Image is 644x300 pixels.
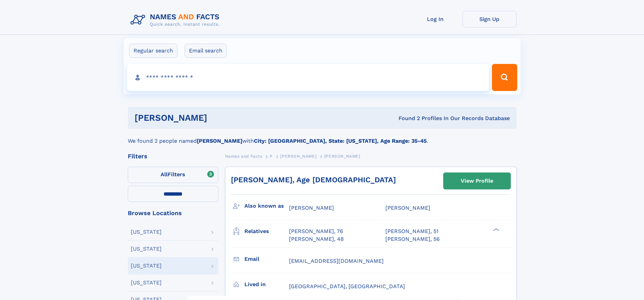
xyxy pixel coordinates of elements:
a: Log In [408,11,462,27]
b: City: [GEOGRAPHIC_DATA], State: [US_STATE], Age Range: 35-45 [254,138,427,144]
div: We found 2 people named with . [128,129,517,145]
span: [PERSON_NAME] [289,205,334,211]
label: Filters [128,167,218,183]
span: All [161,171,168,178]
div: ❯ [492,228,500,232]
a: Names and Facts [225,152,262,160]
div: View Profile [461,173,493,189]
h3: Email [244,253,289,265]
a: P [270,152,273,160]
a: [PERSON_NAME], 76 [289,228,343,235]
input: search input [127,64,489,91]
a: [PERSON_NAME], 56 [385,235,440,243]
span: [PERSON_NAME] [280,154,316,159]
span: [EMAIL_ADDRESS][DOMAIN_NAME] [289,258,384,264]
a: [PERSON_NAME], Age [DEMOGRAPHIC_DATA] [231,176,396,184]
div: [US_STATE] [131,263,162,269]
h3: Relatives [244,226,289,237]
a: [PERSON_NAME] [280,152,316,160]
span: [GEOGRAPHIC_DATA], [GEOGRAPHIC_DATA] [289,283,405,290]
h3: Also known as [244,200,289,212]
span: P [270,154,273,159]
b: [PERSON_NAME] [197,138,242,144]
div: [US_STATE] [131,280,162,285]
label: Email search [185,44,227,58]
a: [PERSON_NAME], 51 [385,228,438,235]
a: Sign Up [462,11,517,27]
div: Filters [128,153,218,159]
div: Found 2 Profiles In Our Records Database [303,115,510,122]
button: Search Button [492,64,517,91]
div: [US_STATE] [131,229,162,235]
h3: Lived in [244,279,289,290]
a: [PERSON_NAME], 48 [289,235,344,243]
label: Regular search [129,44,177,58]
span: [PERSON_NAME] [324,154,360,159]
img: Logo Names and Facts [128,11,225,29]
div: [US_STATE] [131,246,162,252]
span: [PERSON_NAME] [385,205,430,211]
a: View Profile [444,173,510,189]
div: Browse Locations [128,210,218,216]
h1: [PERSON_NAME] [135,114,303,122]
